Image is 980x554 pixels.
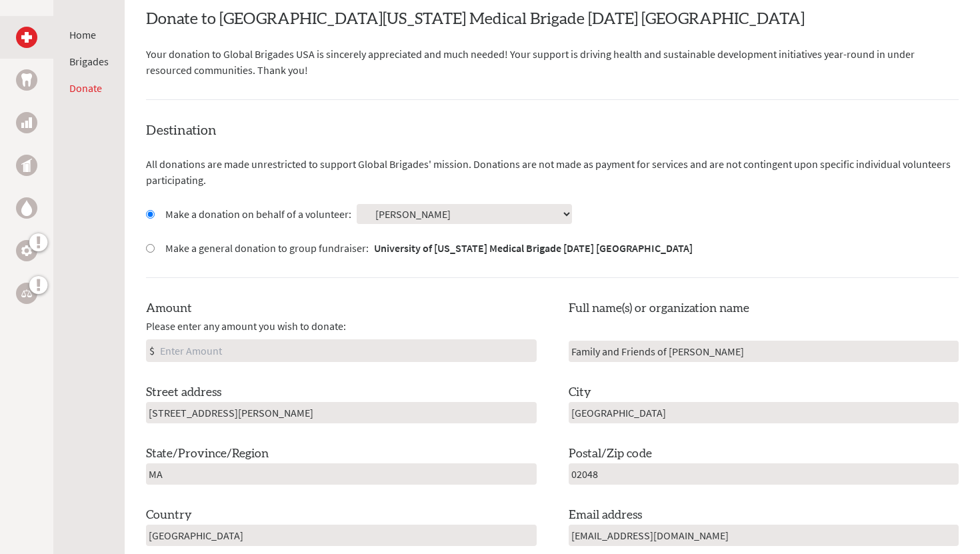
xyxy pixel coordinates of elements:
[69,28,96,41] a: Home
[16,69,37,91] a: Dental
[569,463,959,485] input: Postal/Zip code
[21,32,32,43] img: Medical
[569,299,749,318] label: Full name(s) or organization name
[146,318,346,334] span: Please enter any amount you wish to donate:
[569,445,652,463] label: Postal/Zip code
[146,9,959,30] h2: Donate to [GEOGRAPHIC_DATA][US_STATE] Medical Brigade [DATE] [GEOGRAPHIC_DATA]
[157,340,536,361] input: Enter Amount
[69,53,109,69] li: Brigades
[146,156,959,188] p: All donations are made unrestricted to support Global Brigades' mission. Donations are not made a...
[146,525,537,546] input: Country
[69,55,109,68] a: Brigades
[569,341,959,362] input: Your name
[165,240,693,256] label: Make a general donation to group fundraiser:
[569,525,959,546] input: email@example.com
[374,241,693,255] strong: University of [US_STATE] Medical Brigade [DATE] [GEOGRAPHIC_DATA]
[69,27,109,43] li: Home
[16,155,37,176] a: Public Health
[16,197,37,219] a: Water
[146,383,221,402] label: Street address
[146,299,192,318] label: Amount
[146,402,537,423] input: Your address
[21,200,32,215] img: Water
[21,117,32,128] img: Business
[146,121,959,140] h4: Destination
[21,245,32,256] img: Engineering
[569,402,959,423] input: City
[165,206,351,222] label: Make a donation on behalf of a volunteer:
[569,383,591,402] label: City
[146,445,269,463] label: State/Province/Region
[16,27,37,48] a: Medical
[146,506,192,525] label: Country
[146,46,959,78] p: Your donation to Global Brigades USA is sincerely appreciated and much needed! Your support is dr...
[16,283,37,304] a: Legal Empowerment
[69,80,109,96] li: Donate
[21,73,32,86] img: Dental
[16,240,37,261] a: Engineering
[21,159,32,172] img: Public Health
[146,463,537,485] input: State/Province/Region
[569,506,642,525] label: Email address
[69,81,102,95] a: Donate
[147,340,157,361] div: $
[16,112,37,133] a: Business
[21,289,32,297] img: Legal Empowerment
